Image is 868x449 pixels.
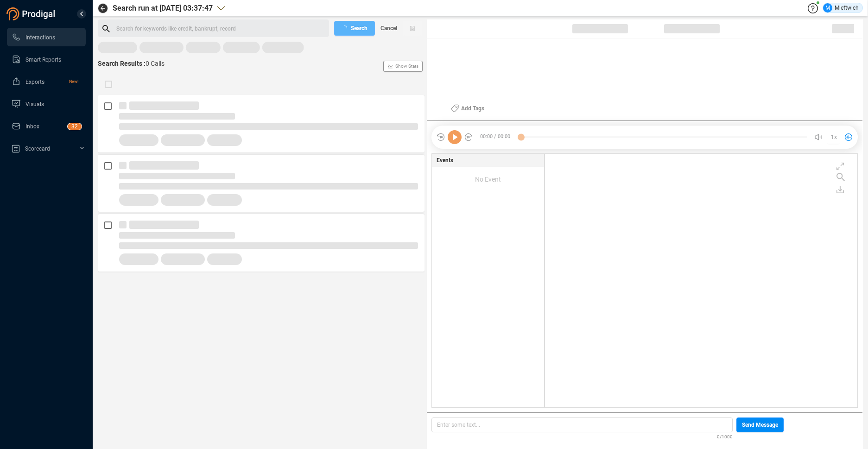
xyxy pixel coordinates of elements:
div: grid [550,156,857,406]
img: prodigal-logo [6,7,57,20]
button: Cancel [375,21,403,36]
li: Exports [7,72,86,91]
span: Interactions [25,34,55,41]
span: Exports [25,79,44,85]
span: Add Tags [461,101,484,116]
li: Smart Reports [7,50,86,69]
sup: 32 [68,123,82,130]
span: Show Stats [395,11,418,122]
span: Inbox [25,123,39,130]
li: Visuals [7,95,86,113]
span: 1x [831,130,837,145]
button: Send Message [736,417,784,432]
li: Inbox [7,117,86,135]
span: Events [437,156,453,164]
span: Cancel [380,21,397,36]
a: Inbox [12,117,78,135]
span: Search run at [DATE] 03:37:47 [113,3,213,14]
button: Add Tags [445,101,490,116]
span: Smart Reports [25,57,61,63]
a: ExportsNew! [12,72,78,91]
a: Smart Reports [12,50,78,69]
li: Interactions [7,28,86,46]
p: 3 [71,123,75,133]
p: 2 [75,123,78,133]
a: Interactions [12,28,78,46]
span: 0/1000 [717,432,733,440]
span: Search Results : [98,60,146,67]
div: No Event [432,167,544,192]
span: Scorecard [25,145,50,152]
span: M [825,3,830,13]
span: 00:00 / 00:00 [473,130,521,144]
div: Mleftwich [823,3,859,13]
span: Send Message [742,417,778,432]
span: New! [69,72,78,91]
button: Show Stats [383,61,423,72]
span: 0 Calls [146,60,165,67]
a: Visuals [12,95,78,113]
button: 1x [827,131,840,144]
span: Visuals [25,101,44,108]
